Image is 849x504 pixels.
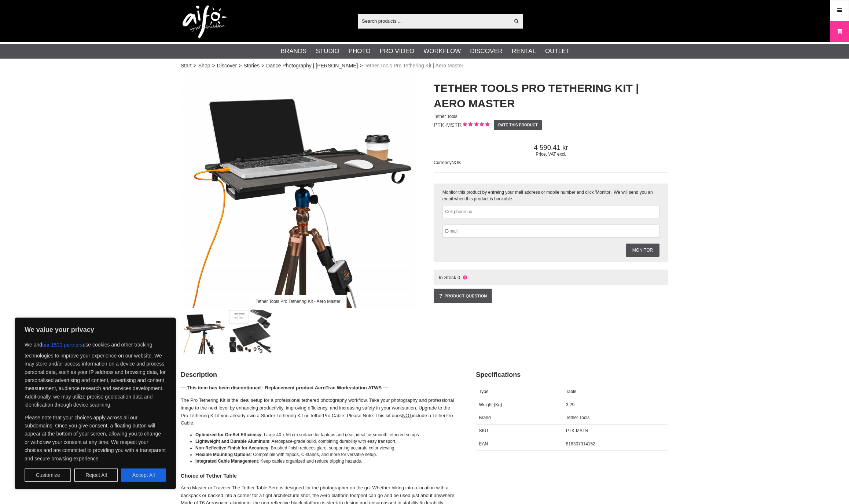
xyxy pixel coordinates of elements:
[566,415,589,420] span: Tether Tools
[434,122,462,128] span: PTK-MSTR
[476,370,668,379] h2: Specifications
[494,120,542,130] a: Rate this product
[452,160,461,165] span: NOK
[194,62,196,70] span: >
[195,438,457,445] li: : Aerospace-grade build, combining durability with easy transport.
[316,47,339,56] a: Studio
[195,431,457,438] li: : Large 40 x 56 cm surface for laptops and gear, ideal for smooth tethered setups.
[181,73,415,308] img: Tether Tools Pro Tethering Kit - Aero Master
[457,275,460,280] span: 0
[229,310,273,354] img: Included in Pro Tethering Kit - Aero Master
[380,47,414,56] a: Pro Video
[195,439,269,444] strong: Lightweight and Durable Aluminum
[195,451,457,458] li: : Compatible with tripods, C-stands, and more for versatile setup.
[434,160,452,165] span: Currency
[434,81,668,111] h1: Tether Tools Pro Tethering Kit | Aero Master
[195,459,258,464] strong: Integrated Cable Management
[434,144,668,152] span: 4 590.41
[195,445,268,451] strong: Non-Reflective Finish for Accuracy
[442,189,659,202] div: Monitor this product by entreing your mail address or mobile number and click 'Monitor'. We will ...
[349,47,371,56] a: Photo
[198,62,210,70] a: Shop
[195,432,261,437] strong: Optimized for On-Set Efficiency
[479,389,489,394] span: Type
[462,121,489,129] div: Customer rating: 5.00
[434,289,492,303] a: Product question
[181,472,457,479] h4: Choice of Tether Table
[423,47,461,56] a: Workflow
[195,458,457,464] li: : Keep cables organized and reduce tripping hazards.
[239,62,242,70] span: >
[195,452,251,457] strong: Flexible Mounting Options
[217,62,237,70] a: Discover
[479,415,491,420] span: Brand
[25,468,71,482] button: Customize
[266,62,358,70] a: Dance Photography | [PERSON_NAME]
[25,338,166,409] p: We and use cookies and other tracking technologies to improve your experience on our website. We ...
[566,402,574,407] span: 3.29
[15,318,176,489] div: We value your privacy
[462,275,468,280] i: Not in stock
[181,385,388,390] strong: --- This item has been discontinued - Replacement product AeroTrac Worksstation ATWS ---
[261,62,264,70] span: >
[442,205,659,218] input: Cell phone no.
[181,62,192,70] a: Start
[479,441,488,446] span: EAN
[512,47,536,56] a: Rental
[42,338,83,352] button: our 1533 partners
[566,441,595,446] span: 818307014152
[470,47,503,56] a: Discover
[360,62,363,70] span: >
[121,468,166,482] button: Accept All
[25,414,166,463] p: Please note that your choices apply across all our subdomains. Once you give consent, a floating ...
[195,445,457,451] li: : Brushed finish reduces glare, supporting accurate color viewing.
[479,428,488,433] span: SKU
[74,468,118,482] button: Reject All
[479,402,502,407] span: Weight (Kg)
[25,325,166,334] p: We value your privacy
[212,62,215,70] span: >
[439,275,456,280] span: In Stock
[402,413,412,418] span: NOT
[181,397,457,427] p: The Pro Tethering Kit is the ideal setup for a professional tethered photography workflow. Take y...
[442,225,659,238] input: E-mail
[566,389,577,394] span: Table
[181,370,457,379] h2: Description
[358,15,510,26] input: Search products ...
[365,62,463,70] span: Tether Tools Pro Tethering Kit | Aero Master
[545,47,570,56] a: Outlet
[566,428,588,433] span: PTK-MSTR
[434,152,668,157] span: Price, VAT excl.
[183,5,227,38] img: logo.png
[281,47,307,56] a: Brands
[181,310,226,354] img: Tether Tools Pro Tethering Kit - Aero Master
[243,62,260,70] a: Stories
[250,295,347,308] div: Tether Tools Pro Tethering Kit - Aero Master
[626,244,659,257] a: Monitor
[434,114,457,119] span: Tether Tools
